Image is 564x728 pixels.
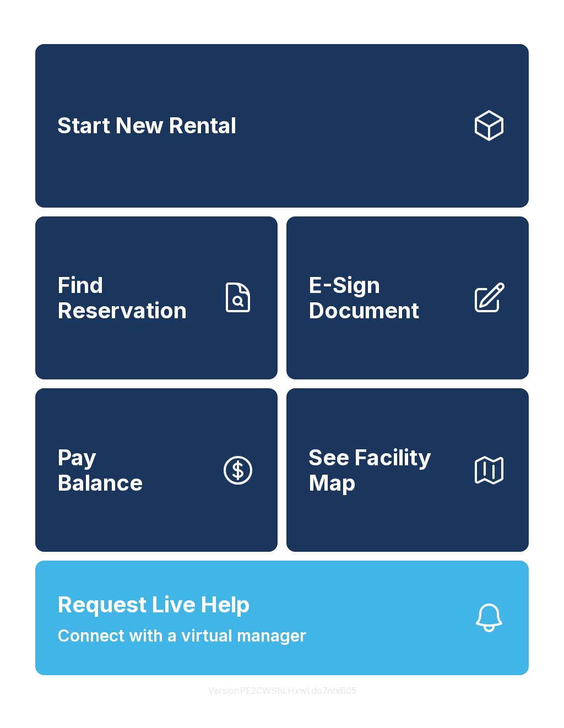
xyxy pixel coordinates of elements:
[35,216,278,380] a: Find Reservation
[308,273,463,323] span: E-Sign Document
[199,675,365,706] button: VersionPE2CWShLHxwLdo7nhiB05
[57,623,306,648] span: Connect with a virtual manager
[35,388,278,552] a: PayBalance
[308,445,463,495] span: See Facility Map
[35,44,529,208] a: Start New Rental
[57,588,250,621] span: Request Live Help
[35,561,529,675] button: Request Live HelpConnect with a virtual manager
[57,113,236,138] span: Start New Rental
[57,273,211,323] span: Find Reservation
[286,388,529,552] button: See Facility Map
[286,216,529,380] a: E-Sign Document
[57,445,143,495] span: Pay Balance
